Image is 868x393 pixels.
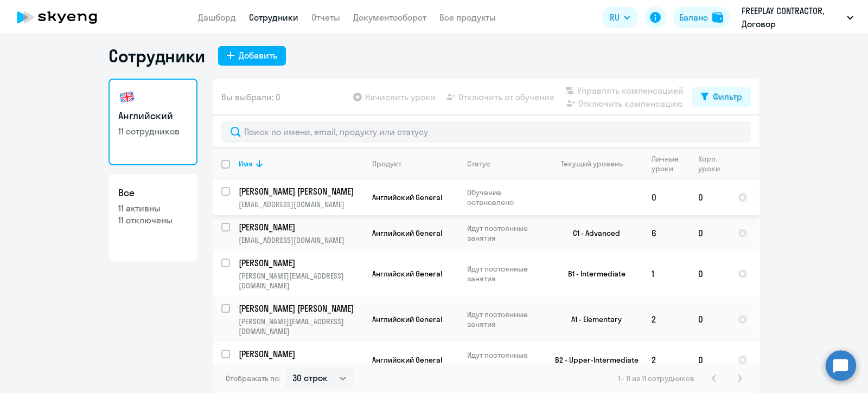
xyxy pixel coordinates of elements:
p: [PERSON_NAME] [239,257,361,269]
p: Идут постоянные занятия [467,310,541,329]
td: 0 [690,179,729,215]
img: balance [712,12,723,23]
a: Все продукты [439,12,496,23]
button: Добавить [218,46,286,66]
h3: Английский [118,109,188,123]
div: Корп. уроки [698,154,722,173]
span: Английский General [372,269,442,279]
td: 0 [690,342,729,378]
p: Идут постоянные занятия [467,223,541,243]
td: 0 [690,297,729,342]
td: 6 [643,215,690,251]
p: [PERSON_NAME] [239,348,361,360]
span: Английский General [372,228,442,238]
td: A1 - Elementary [542,297,643,342]
p: Обучение остановлено [467,188,541,207]
span: Английский General [372,314,442,324]
div: Баланс [679,11,708,24]
a: Дашборд [198,12,236,23]
div: Имя [239,159,253,169]
span: Английский General [372,192,442,202]
td: 0 [690,251,729,297]
div: Личные уроки [652,154,682,173]
p: [PERSON_NAME] [239,221,361,233]
div: Текущий уровень [561,159,623,169]
div: Продукт [372,159,401,169]
a: Все11 активны11 отключены [108,174,197,261]
div: Статус [467,159,541,169]
a: [PERSON_NAME] [PERSON_NAME] [239,302,363,314]
td: 0 [690,215,729,251]
div: Фильтр [713,90,742,103]
a: Документооборот [353,12,426,23]
span: Отображать по: [226,373,280,383]
p: [EMAIL_ADDRESS][DOMAIN_NAME] [239,362,363,372]
div: Текущий уровень [551,159,642,169]
span: Английский General [372,355,442,365]
td: C1 - Advanced [542,215,643,251]
span: 1 - 11 из 11 сотрудников [618,373,694,383]
p: [PERSON_NAME][EMAIL_ADDRESS][DOMAIN_NAME] [239,317,363,336]
button: Фильтр [692,87,751,107]
div: Статус [467,159,490,169]
a: Сотрудники [249,12,298,23]
p: FREEPLAY CONTRACTOR, Договор [742,4,843,30]
span: Вы выбрали: 0 [221,91,280,104]
td: B1 - Intermediate [542,251,643,297]
h1: Сотрудники [108,45,205,67]
div: Продукт [372,159,458,169]
span: RU [610,11,620,24]
p: 11 отключены [118,214,188,226]
a: Английский11 сотрудников [108,79,197,165]
a: [PERSON_NAME] [PERSON_NAME] [239,185,363,197]
img: english [118,88,136,106]
p: 11 активны [118,202,188,214]
div: Личные уроки [652,154,689,173]
h3: Все [118,186,188,200]
a: Отчеты [311,12,340,23]
td: 2 [643,297,690,342]
a: [PERSON_NAME] [239,257,363,269]
td: 1 [643,251,690,297]
p: Идут постоянные занятия [467,264,541,284]
div: Добавить [239,49,277,62]
a: [PERSON_NAME] [239,348,363,360]
td: 2 [643,342,690,378]
td: B2 - Upper-Intermediate [542,342,643,378]
p: 11 сотрудников [118,125,188,137]
button: Балансbalance [673,7,730,28]
div: Корп. уроки [698,154,729,173]
div: Имя [239,159,363,169]
button: RU [602,7,638,28]
td: 0 [643,179,690,215]
input: Поиск по имени, email, продукту или статусу [221,121,751,143]
p: [PERSON_NAME] [PERSON_NAME] [239,185,361,197]
p: [PERSON_NAME] [PERSON_NAME] [239,302,361,314]
p: [EMAIL_ADDRESS][DOMAIN_NAME] [239,199,363,209]
p: [PERSON_NAME][EMAIL_ADDRESS][DOMAIN_NAME] [239,271,363,291]
a: [PERSON_NAME] [239,221,363,233]
button: FREEPLAY CONTRACTOR, Договор [736,4,859,30]
p: Идут постоянные занятия [467,350,541,370]
p: [EMAIL_ADDRESS][DOMAIN_NAME] [239,235,363,245]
